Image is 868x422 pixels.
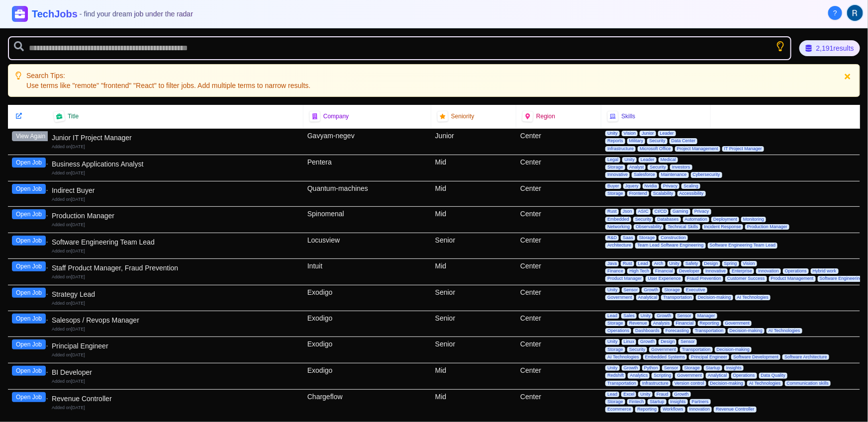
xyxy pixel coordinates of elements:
span: Lead [636,261,650,266]
button: Open Job [12,261,46,271]
span: Software Architecture [782,354,829,360]
span: Databases [655,217,680,222]
span: Saas [621,235,635,241]
span: CI/CD [653,209,669,214]
div: Center [516,390,601,416]
span: Government [675,373,704,378]
span: Unity [668,261,682,266]
span: Jquery [623,183,641,189]
button: View Again [12,131,49,141]
span: Communication skills [785,381,831,386]
span: Transportation [693,328,726,334]
div: Senior [431,311,516,337]
span: Salesforce [632,172,657,177]
div: Exodigo [303,285,431,311]
span: Government [723,321,752,326]
div: Center [516,259,601,285]
span: Revenue [627,321,649,326]
span: Sales [621,313,637,319]
button: About Techjobs [828,6,842,20]
span: Construction [659,235,688,241]
span: Innovative [703,268,728,274]
div: Indirect Buyer [52,185,299,195]
span: Infrastructure [640,381,671,386]
span: Redshift [605,373,626,378]
span: Monitoring [741,217,766,222]
span: Embedded [605,217,631,222]
span: Spring [722,261,739,266]
span: Government [605,295,634,300]
button: Open Job [12,236,46,246]
span: Startup [648,399,666,405]
button: Open Job [12,158,46,168]
span: Storage [605,191,625,196]
span: Analyst [627,165,646,170]
div: Junior IT Project Manager [52,133,299,143]
button: Open Job [12,339,46,349]
span: Nvidia [643,183,659,189]
span: AI Technologies [605,354,641,360]
span: Storage [605,165,625,170]
span: Privacy [661,183,680,189]
span: Partners [690,399,711,405]
div: Business Applications Analyst [52,159,299,169]
div: Spinomenal [303,207,431,233]
div: Mid [431,363,516,389]
span: Data Quality [759,373,788,378]
div: Center [516,337,601,363]
p: Use terms like "remote" "frontend" "React" to filter jobs. Add multiple terms to narrow results. [26,81,310,90]
span: Project Management [675,146,720,152]
span: Unity [605,339,620,344]
div: Quantum-machines [303,181,431,207]
div: Pentera [303,155,431,181]
span: Embedded Systems [643,354,687,360]
span: Scripting [652,373,673,378]
div: Added on [DATE] [52,326,299,333]
span: Seniority [451,112,475,120]
span: Data Center [670,138,698,144]
div: Mid [431,181,516,207]
div: Added on [DATE] [52,274,299,280]
span: Python [642,365,660,371]
span: Automation [683,217,710,222]
span: Leader [658,131,676,136]
span: - find your dream job under the radar [80,10,193,18]
span: Ecommerce [605,407,633,412]
span: Fraud [655,392,671,397]
span: Investors [670,165,692,170]
div: Revenue Controller [52,394,299,404]
span: Innovation [687,407,712,412]
div: Senior [431,233,516,258]
span: Accessibility [677,191,706,196]
span: Privacy [692,209,711,214]
div: Mid [431,390,516,416]
span: Security [648,165,668,170]
span: Storage [605,321,625,326]
span: Deployment [711,217,739,222]
span: Vision [622,131,638,136]
span: Fraud Prevention [685,276,723,281]
span: Financial [674,321,696,326]
span: ASIC [636,209,651,214]
span: IT Project Manager [722,146,764,152]
button: Show search tips [775,41,785,51]
span: Fintech [627,399,646,405]
span: Team Lead Software Engineering [635,243,705,248]
span: Financial [653,268,675,274]
div: Center [516,129,601,155]
div: Added on [DATE] [52,248,299,254]
button: Open Job [12,184,46,194]
span: Insights [724,365,744,371]
span: Operations [731,373,757,378]
span: AI Technologies [767,328,802,334]
span: Rust [621,261,634,266]
span: Transportation [661,295,694,300]
span: Lead [605,313,619,319]
span: Company [323,112,349,120]
span: Software Engineering Team Lead [708,243,778,248]
span: Hybrid work [811,268,839,274]
span: Technical Skills [666,224,700,230]
span: Security [647,138,668,144]
h1: TechJobs [32,7,193,21]
div: Junior [431,129,516,155]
